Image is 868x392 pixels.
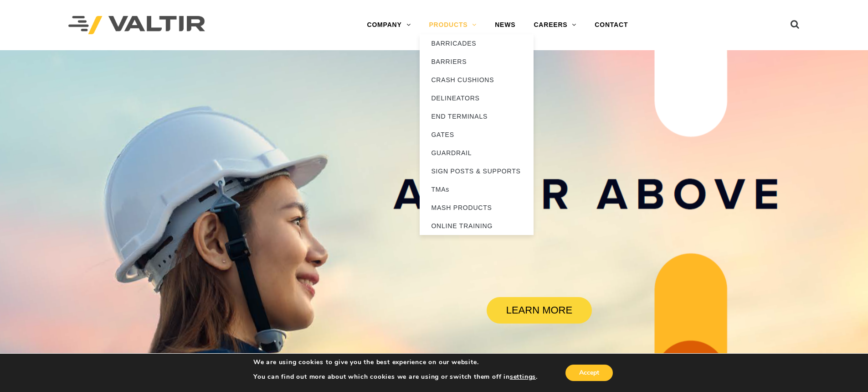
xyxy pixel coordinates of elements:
a: BARRICADES [420,34,534,52]
a: GATES [420,125,534,144]
a: END TERMINALS [420,107,534,125]
a: CRASH CUSHIONS [420,71,534,89]
a: LEARN MORE [487,297,591,324]
a: CAREERS [524,16,586,34]
img: Valtir [68,16,205,35]
a: TMAs [420,180,534,199]
a: ONLINE TRAINING [420,217,534,235]
button: settings [510,373,536,381]
a: PRODUCTS [420,16,486,34]
a: MASH PRODUCTS [420,199,534,217]
a: DELINEATORS [420,89,534,107]
a: GUARDRAIL [420,144,534,162]
a: NEWS [486,16,524,34]
button: Accept [565,365,613,381]
a: COMPANY [358,16,420,34]
a: SIGN POSTS & SUPPORTS [420,162,534,180]
a: BARRIERS [420,52,534,71]
p: We are using cookies to give you the best experience on our website. [253,358,538,366]
a: CONTACT [586,16,637,34]
p: You can find out more about which cookies we are using or switch them off in . [253,373,538,381]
